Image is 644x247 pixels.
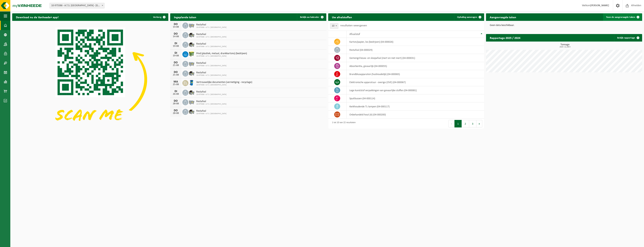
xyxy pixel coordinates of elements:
img: WB-5000-GAL-GY-01 [188,41,195,48]
div: 28-08 [172,102,180,105]
span: 10-975586 - A.T.S. [GEOGRAPHIC_DATA] [196,103,226,105]
h2: Rapportage 2025 / 2024 [486,34,524,41]
button: Next [476,120,482,127]
td: lege kunststof verpakkingen van gevaarlijke stoffen (04-000081) [347,86,484,94]
div: 14-08 [172,26,180,28]
img: WB-5000-GAL-GY-01 [188,70,195,76]
td: brandblusapparaten (huishoudelijk) (04-000065) [347,70,484,78]
a: Bekijk rapportage [614,34,642,42]
div: 19-08 [172,45,180,48]
span: Restafval [196,23,226,26]
span: 10-975586 - A.T.S. MERELBEKE - MERELBEKE [50,3,105,8]
img: WB-5000-GAL-GY-01 [188,89,195,95]
div: DI [172,42,180,45]
span: 10-975586 - A.T.S. MERELBEKE - MERELBEKE [50,3,104,8]
div: DO [172,99,180,102]
h2: Aangevraagde taken [486,13,520,21]
span: 10-975586 - A.T.S. [GEOGRAPHIC_DATA] [196,36,226,38]
td: elektronische apparatuur - overige (OVE) (04-000067) [347,78,484,86]
span: Restafval [196,33,226,36]
div: 19-08 [172,55,180,57]
td: absorbentia, gevaarlijk (04-000055) [347,62,484,70]
img: WB-2500-GAL-GY-01 [188,99,195,105]
div: 26-08 [172,93,180,95]
span: 10-975586 - A.T.S. [GEOGRAPHIC_DATA] [196,26,226,29]
span: Bekijk uw kalender [300,16,319,18]
span: 10-975586 - A.T.S. [GEOGRAPHIC_DATA] [196,65,226,67]
button: Verberg [150,13,168,21]
span: 10-975586 - A.T.S. [GEOGRAPHIC_DATA] [196,74,226,77]
span: 10-975586 - A.T.S. [GEOGRAPHIC_DATA] [196,93,226,96]
span: Restafval [196,110,226,113]
div: 21-08 [172,74,180,76]
img: WB-1100-HPE-GN-50 [188,51,195,57]
td: kwikhoudende TL-lampen (04-000117) [347,102,484,111]
td: gemengd bouw- en sloopafval (inert en niet inert) (04-000031) [347,54,484,62]
td: karton/papier, los (bedrijven) (04-000026) [347,38,484,46]
div: DO [172,109,180,112]
span: Restafval [196,71,226,74]
button: Previous [448,120,454,127]
span: 10 [330,23,338,29]
a: Ophaling aanvragen [454,13,484,21]
span: 10 [330,23,338,29]
span: 10-975586 - A.T.S. [GEOGRAPHIC_DATA] [196,55,247,57]
span: Afvalstof [349,33,360,36]
a: Bekijk uw kalender [297,13,326,21]
p: Geen data beschikbaar. [490,24,638,27]
button: 1 [454,120,462,127]
button: 2 [462,120,469,127]
img: Download de VHEPlus App [12,21,168,138]
h2: Ingeplande taken [170,13,200,21]
td: restafval (04-000029) [347,46,484,54]
img: WB-2500-GAL-GY-01 [188,60,195,67]
strong: [PERSON_NAME] [590,4,609,7]
div: 28-08 [172,112,180,115]
td: spuitbussen (04-000114) [347,94,484,102]
button: 3 [469,120,476,127]
div: DI [172,90,180,93]
div: DO [172,32,180,35]
span: Restafval [196,42,226,45]
img: WB-5000-GAL-GY-01 [188,32,195,38]
img: WB-5000-GAL-GY-01 [188,108,195,115]
img: WB-0240-HPE-BE-09 [188,80,195,86]
h2: Download nu de Vanheede+ app! [12,13,62,21]
h2: Uw afvalstoffen [328,13,356,21]
span: 10-975586 - A.T.S. [GEOGRAPHIC_DATA] [196,113,226,115]
span: Verberg [153,16,161,18]
span: Restafval [196,90,226,93]
span: Pmd (plastiek, metaal, drankkartons) (bedrijven) [196,52,247,55]
div: 25-08 [172,83,180,86]
img: WB-2500-GAL-GY-01 [188,22,195,28]
span: 2025: 12,265 t [488,46,642,48]
span: Ophaling aanvragen [457,16,477,18]
span: Restafval [196,100,226,103]
div: DO [172,61,180,64]
div: 14-08 [172,35,180,38]
span: 10-975586 - A.T.S. [GEOGRAPHIC_DATA] [196,45,226,48]
div: DO [172,71,180,74]
div: DO [172,23,180,26]
h3: Tonnage [488,43,642,48]
span: Vertrouwelijke documenten (vernietiging - recyclage) [196,81,252,84]
div: MA [172,80,180,83]
a: Toon de aangevraagde taken [603,13,642,21]
td: onbehandeld hout (A) (04-000200) [347,111,484,119]
span: Restafval [196,62,226,65]
div: DI [172,52,180,55]
label: resultaten weergeven [340,24,367,27]
div: 1 tot 10 van 22 resultaten [330,120,356,128]
span: Toon de aangevraagde taken [606,16,635,18]
span: 10-975586 - A.T.S. [GEOGRAPHIC_DATA] [196,84,252,86]
div: 21-08 [172,64,180,67]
